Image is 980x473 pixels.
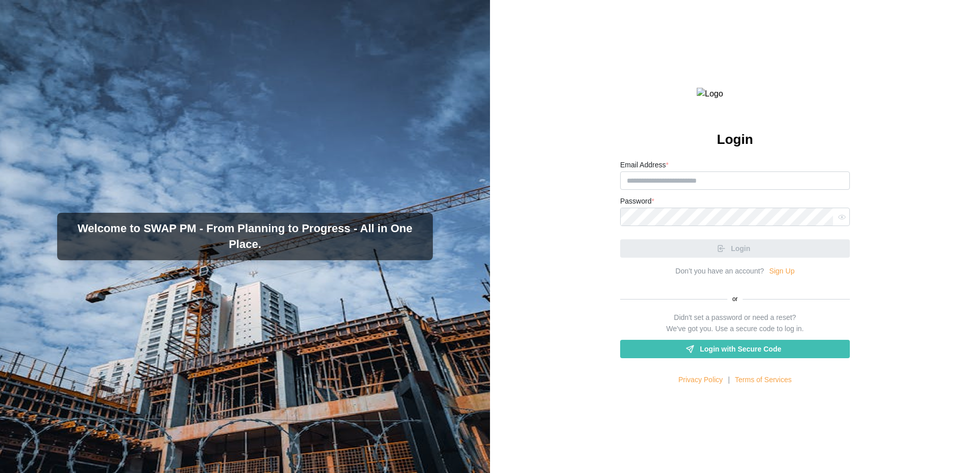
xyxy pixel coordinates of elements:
div: | [728,375,730,386]
a: Login with Secure Code [620,340,850,358]
img: Logo [697,88,773,101]
h2: Login [717,131,753,148]
a: Sign Up [769,266,795,277]
div: Don’t you have an account? [675,266,764,277]
label: Password [620,196,654,207]
div: Didn't set a password or need a reset? We've got you. Use a secure code to log in. [666,312,803,334]
div: or [620,294,850,304]
label: Email Address [620,160,669,171]
a: Privacy Policy [678,375,723,386]
span: Login with Secure Code [700,340,781,358]
h3: Welcome to SWAP PM - From Planning to Progress - All in One Place. [65,221,425,253]
a: Terms of Services [735,375,792,386]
